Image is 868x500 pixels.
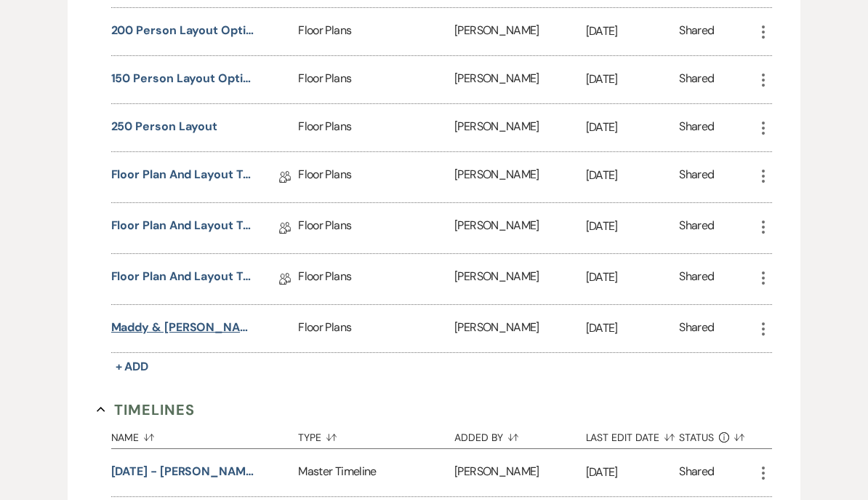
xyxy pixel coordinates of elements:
[116,360,149,375] span: + Add
[454,450,585,497] div: [PERSON_NAME]
[679,119,714,138] div: Shared
[679,167,714,189] div: Shared
[111,320,257,337] button: Maddy & [PERSON_NAME] Floor Plan
[454,255,585,305] div: [PERSON_NAME]
[586,421,680,449] button: Last Edit Date
[679,71,714,90] div: Shared
[298,450,454,497] div: Master Timeline
[679,218,714,240] div: Shared
[679,23,714,42] div: Shared
[454,421,585,449] button: Added By
[111,269,257,291] a: Floor plan and layout tool
[454,9,585,56] div: [PERSON_NAME]
[454,153,585,203] div: [PERSON_NAME]
[454,57,585,104] div: [PERSON_NAME]
[111,23,257,40] button: 200 person layout option
[586,167,680,186] p: [DATE]
[586,218,680,237] p: [DATE]
[298,204,454,254] div: Floor Plans
[298,9,454,56] div: Floor Plans
[679,320,714,339] div: Shared
[586,464,680,483] p: [DATE]
[454,204,585,254] div: [PERSON_NAME]
[586,23,680,41] p: [DATE]
[298,57,454,104] div: Floor Plans
[111,119,218,136] button: 250 person layout
[586,269,680,287] p: [DATE]
[454,306,585,353] div: [PERSON_NAME]
[679,421,754,449] button: Status
[298,421,454,449] button: Type
[111,421,299,449] button: Name
[111,167,257,189] a: Floor plan and layout tool
[586,119,680,138] p: [DATE]
[111,357,153,378] button: + Add
[298,255,454,305] div: Floor Plans
[111,218,257,240] a: Floor plan and layout tool
[298,153,454,203] div: Floor Plans
[586,71,680,90] p: [DATE]
[679,269,714,291] div: Shared
[111,464,257,481] button: [DATE] - [PERSON_NAME] & [PERSON_NAME] Wedding ([DATE]) Timeline
[679,433,714,443] span: Status
[298,306,454,353] div: Floor Plans
[298,105,454,152] div: Floor Plans
[586,320,680,338] p: [DATE]
[111,71,257,88] button: 150 person layout option
[679,464,714,483] div: Shared
[97,400,196,421] button: Timelines
[454,105,585,152] div: [PERSON_NAME]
